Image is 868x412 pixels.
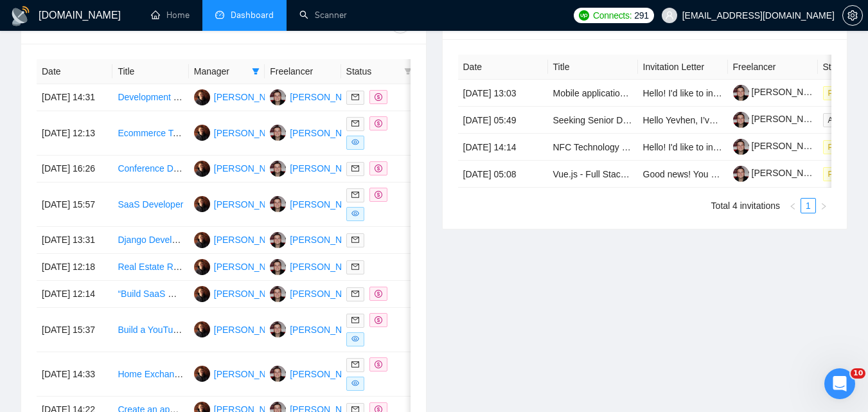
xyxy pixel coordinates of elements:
td: Vue.js - Full Stack Developer [548,161,638,188]
span: dollar [375,290,382,298]
img: c1bYBLFISfW-KFu5YnXsqDxdnhJyhFG7WZWQjmw4vq0-YF4TwjoJdqRJKIWeWIjxa9 [733,166,749,182]
img: AS [194,321,210,337]
span: mail [351,191,359,199]
div: [PERSON_NAME] [290,90,364,104]
img: YS [270,125,286,141]
img: upwork-logo.png [579,10,589,21]
span: Connects: [593,8,632,22]
a: Mobile application refactoring [553,88,670,98]
button: setting [842,5,863,26]
span: dollar [375,316,382,324]
div: [PERSON_NAME] [290,260,364,274]
img: YS [270,366,286,382]
div: [PERSON_NAME] [290,367,364,381]
a: [PERSON_NAME] [733,114,826,124]
a: AS[PERSON_NAME] [194,163,288,173]
th: Title [548,55,638,80]
span: left [789,202,797,210]
td: [DATE] 05:08 [458,161,548,188]
span: dollar [375,120,382,127]
img: YS [270,321,286,337]
a: “Build SaaS MVP: Next.js + OpenAI (AI Cofounder App)” [118,289,343,299]
th: Date [37,59,112,84]
div: [PERSON_NAME] [214,260,288,274]
a: Vue.js - Full Stack Developer [553,169,669,179]
button: left [785,198,801,213]
div: [PERSON_NAME] [214,90,288,104]
img: AS [194,286,210,302]
div: [PERSON_NAME] [214,287,288,301]
a: Home Exchange MVP Development [118,369,261,379]
a: Build a YouTube related data website [118,325,266,335]
th: Title [112,59,188,84]
td: [DATE] 13:03 [458,80,548,107]
td: Seeking Senior Development Agency for Ongoing Client Projects — Long-Term Collaboration [548,107,638,134]
img: YS [270,89,286,105]
img: AS [194,161,210,177]
a: Real Estate Renting Platform Development Assistance [118,262,335,272]
span: mail [351,165,359,172]
th: Freelancer [728,55,818,80]
a: [PERSON_NAME] [733,141,826,151]
a: Django Developer Needed for Custom CRM Development [118,235,349,245]
img: YS [270,232,286,248]
img: AS [194,232,210,248]
td: [DATE] 15:57 [37,183,112,227]
th: Manager [189,59,265,84]
span: right [820,202,828,210]
a: YS[PERSON_NAME] [270,234,364,244]
a: Pending [823,87,867,98]
td: [DATE] 14:33 [37,352,112,397]
span: filter [252,67,260,75]
th: Date [458,55,548,80]
span: Pending [823,167,862,181]
div: [PERSON_NAME] [290,126,364,140]
span: filter [249,62,262,81]
td: “Build SaaS MVP: Next.js + OpenAI (AI Cofounder App)” [112,281,188,308]
td: NFC Technology Specialist for Smart Access Systems [548,134,638,161]
span: mail [351,290,359,298]
a: AS[PERSON_NAME] [194,324,288,334]
img: logo [10,6,31,26]
span: Pending [823,86,862,100]
td: [DATE] 14:14 [458,134,548,161]
div: [PERSON_NAME] [290,197,364,211]
a: YS[PERSON_NAME] [270,288,364,298]
td: Development Partner for our Website (Next.js + Custom Editor) [112,84,188,111]
span: Archived [823,113,864,127]
span: eye [351,379,359,387]
a: AS[PERSON_NAME] [194,127,288,138]
a: Development Partner for our Website (Next.js + Custom Editor) [118,92,369,102]
li: Total 4 invitations [711,198,780,213]
span: Pending [823,140,862,154]
td: [DATE] 16:26 [37,156,112,183]
a: YS[PERSON_NAME] [270,324,364,334]
a: AS[PERSON_NAME] [194,368,288,379]
td: [DATE] 15:37 [37,308,112,352]
a: AS[PERSON_NAME] [194,288,288,298]
a: SaaS Developer [118,199,183,210]
div: [PERSON_NAME] [214,161,288,175]
img: YS [270,286,286,302]
span: eye [351,138,359,146]
img: AS [194,125,210,141]
a: YS[PERSON_NAME] [270,261,364,271]
span: setting [843,10,862,21]
span: dashboard [215,10,224,19]
td: Django Developer Needed for Custom CRM Development [112,227,188,254]
a: searchScanner [299,10,347,21]
a: [PERSON_NAME] [733,168,826,178]
img: YS [270,196,286,212]
th: Invitation Letter [638,55,728,80]
img: YS [270,161,286,177]
li: 1 [801,198,816,213]
a: YS[PERSON_NAME] [270,163,364,173]
div: [PERSON_NAME] [214,233,288,247]
td: [DATE] 13:31 [37,227,112,254]
a: YS[PERSON_NAME] [270,368,364,379]
td: Real Estate Renting Platform Development Assistance [112,254,188,281]
span: mail [351,316,359,324]
a: AS[PERSON_NAME] [194,234,288,244]
td: [DATE] 12:13 [37,111,112,156]
img: c1bYBLFISfW-KFu5YnXsqDxdnhJyhFG7WZWQjmw4vq0-YF4TwjoJdqRJKIWeWIjxa9 [733,112,749,128]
